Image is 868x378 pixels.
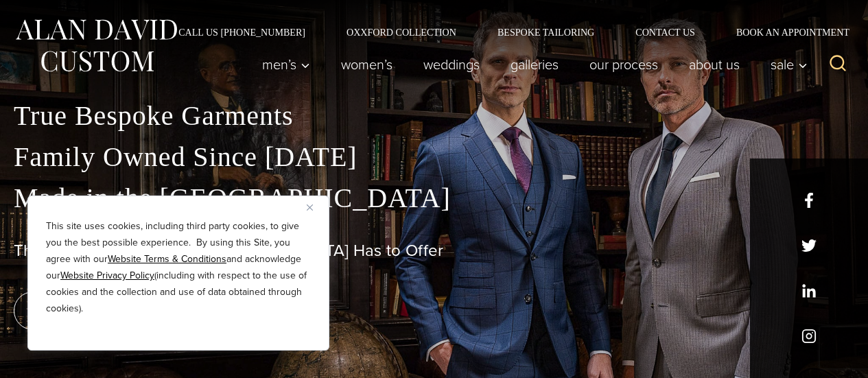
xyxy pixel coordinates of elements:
a: Women’s [326,51,408,78]
a: Bespoke Tailoring [477,27,615,37]
p: True Bespoke Garments Family Owned Since [DATE] Made in the [GEOGRAPHIC_DATA] [14,95,854,219]
a: Oxxford Collection [326,27,477,37]
a: weddings [408,51,495,78]
h1: The Best Custom Suits [GEOGRAPHIC_DATA] Has to Offer [14,241,854,261]
a: Website Terms & Conditions [108,252,226,266]
img: Alan David Custom [14,15,178,76]
a: Our Process [574,51,674,78]
img: Close [307,204,313,211]
button: View Search Form [821,48,854,81]
nav: Secondary Navigation [158,27,854,37]
a: book an appointment [14,292,206,330]
nav: Primary Navigation [247,51,815,78]
a: Book an Appointment [716,27,854,37]
span: Men’s [262,58,310,71]
a: Galleries [495,51,574,78]
a: Contact Us [615,27,716,37]
a: Call Us [PHONE_NUMBER] [158,27,326,37]
p: This site uses cookies, including third party cookies, to give you the best possible experience. ... [46,218,311,317]
a: Website Privacy Policy [60,268,154,283]
button: Close [307,199,323,215]
a: About Us [674,51,755,78]
span: Sale [771,58,808,71]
